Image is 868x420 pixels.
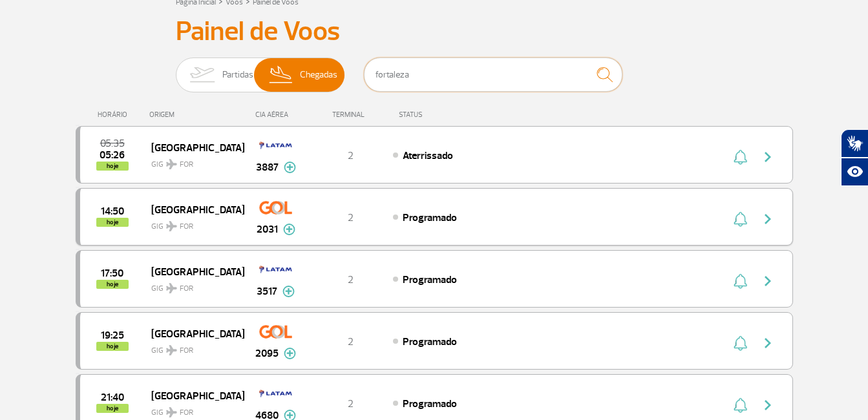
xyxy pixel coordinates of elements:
[348,273,354,286] span: 2
[255,346,279,361] span: 2095
[166,283,177,293] img: destiny_airplane.svg
[283,224,295,235] img: mais-info-painel-voo.svg
[403,211,457,224] span: Programado
[101,331,124,340] span: 2025-09-25 19:25:00
[760,273,776,289] img: seta-direita-painel-voo.svg
[151,338,234,357] span: GIG
[300,58,337,92] span: Chegadas
[151,400,234,419] span: GIG
[841,129,868,158] button: Abrir tradutor de língua de sinais.
[101,393,124,402] span: 2025-09-25 21:40:00
[348,335,354,348] span: 2
[308,110,392,119] div: TERMINAL
[101,269,123,278] span: 2025-09-25 17:50:00
[760,397,776,413] img: seta-direita-painel-voo.svg
[262,58,301,92] img: slider-desembarque
[96,280,129,289] span: hoje
[151,263,234,280] span: [GEOGRAPHIC_DATA]
[734,211,747,227] img: sino-painel-voo.svg
[222,58,253,92] span: Partidas
[841,129,868,186] div: Plugin de acessibilidade da Hand Talk.
[348,211,354,224] span: 2
[151,325,234,342] span: [GEOGRAPHIC_DATA]
[284,162,296,173] img: mais-info-painel-voo.svg
[166,407,177,417] img: destiny_airplane.svg
[151,214,234,233] span: GIG
[348,397,354,410] span: 2
[96,342,129,351] span: hoje
[101,207,124,216] span: 2025-09-25 14:50:00
[841,158,868,186] button: Abrir recursos assistivos.
[734,149,747,165] img: sino-painel-voo.svg
[180,221,193,233] span: FOR
[734,397,747,413] img: sino-painel-voo.svg
[760,149,776,165] img: seta-direita-painel-voo.svg
[734,273,747,289] img: sino-painel-voo.svg
[166,221,177,231] img: destiny_airplane.svg
[151,201,234,218] span: [GEOGRAPHIC_DATA]
[180,345,193,357] span: FOR
[100,139,125,148] span: 2025-09-25 05:35:00
[166,159,177,169] img: destiny_airplane.svg
[176,16,693,48] h3: Painel de Voos
[734,335,747,351] img: sino-painel-voo.svg
[79,110,150,119] div: HORÁRIO
[149,110,244,119] div: ORIGEM
[96,218,129,227] span: hoje
[284,348,296,359] img: mais-info-painel-voo.svg
[364,58,622,92] input: Voo, cidade ou cia aérea
[166,345,177,355] img: destiny_airplane.svg
[348,149,354,162] span: 2
[257,222,278,237] span: 2031
[151,276,234,295] span: GIG
[180,283,193,295] span: FOR
[180,407,193,419] span: FOR
[760,335,776,351] img: seta-direita-painel-voo.svg
[180,159,193,171] span: FOR
[182,58,222,92] img: slider-embarque
[151,152,234,171] span: GIG
[403,149,453,162] span: Aterrissado
[100,151,125,160] span: 2025-09-25 05:26:56
[403,397,457,410] span: Programado
[96,404,129,413] span: hoje
[151,387,234,404] span: [GEOGRAPHIC_DATA]
[151,139,234,156] span: [GEOGRAPHIC_DATA]
[403,335,457,348] span: Programado
[282,286,295,297] img: mais-info-painel-voo.svg
[403,273,457,286] span: Programado
[392,110,498,119] div: STATUS
[244,110,308,119] div: CIA AÉREA
[257,284,277,299] span: 3517
[256,160,279,175] span: 3887
[760,211,776,227] img: seta-direita-painel-voo.svg
[96,162,129,171] span: hoje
